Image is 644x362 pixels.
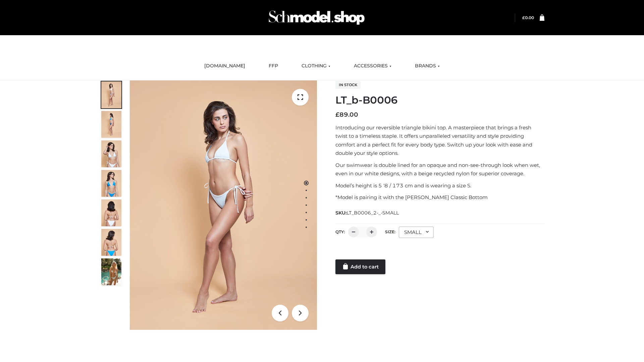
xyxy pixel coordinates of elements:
[410,59,445,73] a: BRANDS
[101,229,121,256] img: ArielClassicBikiniTop_CloudNine_AzureSky_OW114ECO_8-scaled.jpg
[346,210,399,216] span: LT_B0006_2-_-SMALL
[522,15,534,20] bdi: 0.00
[522,15,534,20] a: £0.00
[266,4,367,31] img: Schmodel Admin 964
[101,140,121,167] img: ArielClassicBikiniTop_CloudNine_AzureSky_OW114ECO_3-scaled.jpg
[399,227,434,238] div: SMALL
[335,229,345,234] label: QTY:
[349,59,396,73] a: ACCESSORIES
[297,59,335,73] a: CLOTHING
[335,193,544,202] p: *Model is pairing it with the [PERSON_NAME] Classic Bottom
[101,81,121,108] img: ArielClassicBikiniTop_CloudNine_AzureSky_OW114ECO_1-scaled.jpg
[335,111,339,118] span: £
[335,161,544,178] p: Our swimwear is double lined for an opaque and non-see-through look when wet, even in our white d...
[335,123,544,158] p: Introducing our reversible triangle bikini top. A masterpiece that brings a fresh twist to a time...
[264,59,283,73] a: FFP
[385,229,395,234] label: Size:
[130,80,317,330] img: ArielClassicBikiniTop_CloudNine_AzureSky_OW114ECO_1
[335,259,385,274] a: Add to cart
[335,181,544,190] p: Model’s height is 5 ‘8 / 173 cm and is wearing a size S.
[335,209,399,217] span: SKU:
[101,170,121,197] img: ArielClassicBikiniTop_CloudNine_AzureSky_OW114ECO_4-scaled.jpg
[335,111,358,118] bdi: 89.00
[101,258,121,285] img: Arieltop_CloudNine_AzureSky2.jpg
[199,59,250,73] a: [DOMAIN_NAME]
[335,94,544,106] h1: LT_b-B0006
[335,81,361,89] span: In stock
[522,15,525,20] span: £
[101,111,121,138] img: ArielClassicBikiniTop_CloudNine_AzureSky_OW114ECO_2-scaled.jpg
[101,199,121,226] img: ArielClassicBikiniTop_CloudNine_AzureSky_OW114ECO_7-scaled.jpg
